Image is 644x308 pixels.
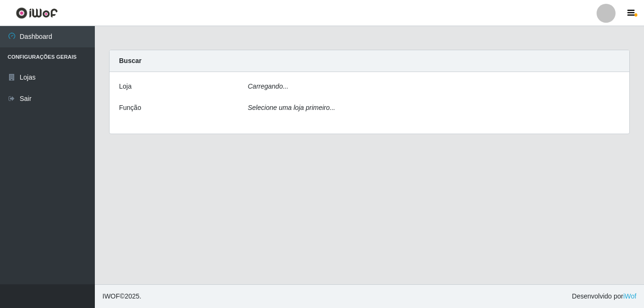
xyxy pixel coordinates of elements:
[572,291,636,301] span: Desenvolvido por
[248,82,289,90] i: Carregando...
[102,292,120,300] span: IWOF
[248,104,335,111] i: Selecione uma loja primeiro...
[102,291,141,301] span: © 2025 .
[623,292,636,300] a: iWof
[16,7,58,19] img: CoreUI Logo
[119,103,141,113] label: Função
[119,57,141,64] strong: Buscar
[119,82,131,91] label: Loja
